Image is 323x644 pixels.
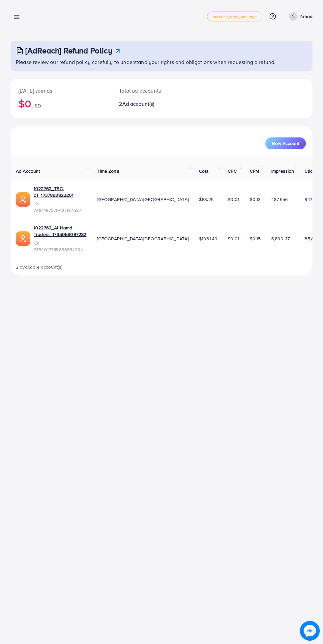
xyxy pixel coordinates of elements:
[16,168,40,174] span: Ad Account
[300,621,320,641] img: image
[228,235,239,242] span: $0.01
[34,224,86,238] a: 1022762_Al Hamd Traders_1735058097282
[228,196,239,203] span: $0.01
[119,101,179,107] h2: 2
[207,12,262,21] a: adreach_new_package
[228,168,236,174] span: CPC
[34,240,86,253] span: ID: 7452017765898354704
[16,192,30,207] img: ic-ads-acc.e4c84228.svg
[271,235,290,242] span: 6,890,117
[199,196,214,203] span: $63.25
[199,168,209,174] span: Cost
[250,196,261,203] span: $0.13
[122,100,155,107] span: Ad account(s)
[271,168,294,174] span: Impression
[305,235,319,242] span: 85,805
[213,15,257,19] span: adreach_new_package
[34,200,86,214] span: ID: 7464197079427137537
[305,196,314,203] span: 9,177
[199,235,217,242] span: $1061.49
[271,196,288,203] span: 487,556
[250,235,261,242] span: $0.15
[18,97,103,110] h2: $0
[16,264,63,270] span: 2 available account(s)
[305,168,317,174] span: Clicks
[25,46,112,55] h3: [AdReach] Refund Policy
[97,168,119,174] span: Time Zone
[16,58,308,66] p: Please review our refund policy carefully to understand your rights and obligations when requesti...
[18,87,103,95] p: [DATE] spends
[97,235,189,242] span: [GEOGRAPHIC_DATA]/[GEOGRAPHIC_DATA]
[250,168,259,174] span: CPM
[265,137,306,149] button: New Account
[34,185,86,199] a: 1022762_TSC-01_1737893822201
[97,196,189,203] span: [GEOGRAPHIC_DATA]/[GEOGRAPHIC_DATA]
[272,141,299,146] span: New Account
[16,231,30,246] img: ic-ads-acc.e4c84228.svg
[300,13,312,20] p: fahad
[31,102,41,109] span: USD
[286,12,312,21] a: fahad
[119,87,179,95] p: Total ad accounts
